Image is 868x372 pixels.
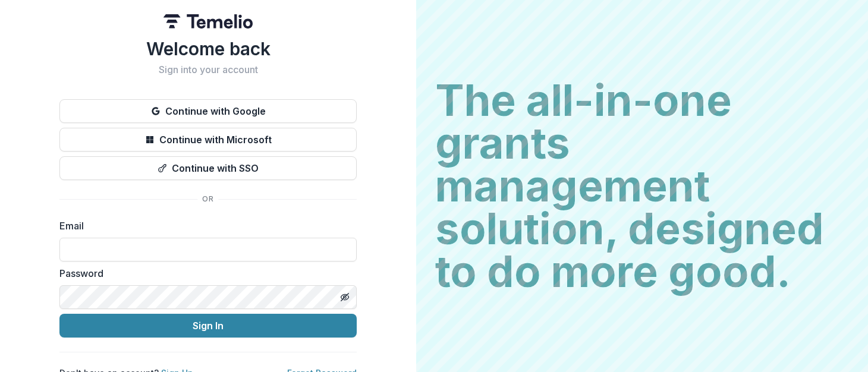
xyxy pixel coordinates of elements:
img: Temelio [163,14,253,29]
button: Sign In [59,314,357,338]
button: Toggle password visibility [335,288,354,307]
button: Continue with Microsoft [59,128,357,152]
button: Continue with SSO [59,156,357,180]
h2: Sign into your account [59,64,357,75]
button: Continue with Google [59,99,357,123]
label: Email [59,219,350,233]
label: Password [59,266,350,280]
h1: Welcome back [59,38,357,59]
